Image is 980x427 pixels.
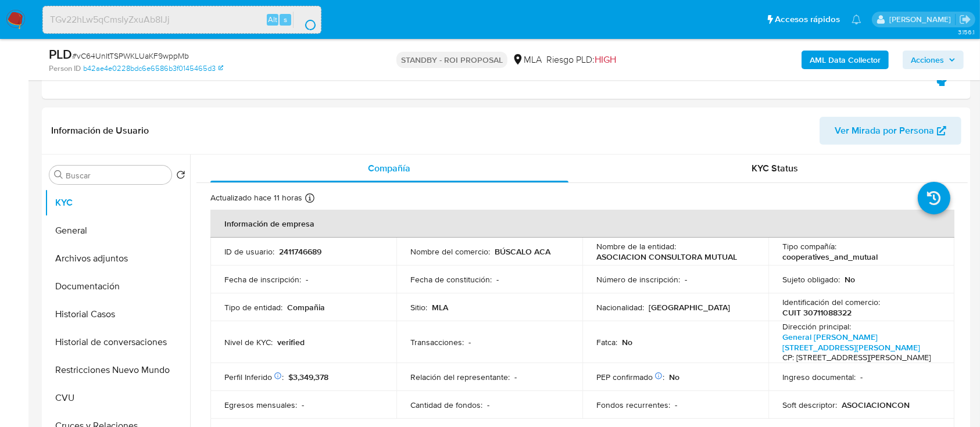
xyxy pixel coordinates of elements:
p: Nivel de KYC : [224,337,273,347]
span: Compañía [368,162,410,175]
p: - [685,274,687,285]
p: Cantidad de fondos : [410,400,482,410]
p: Identificación del comercio : [782,297,880,307]
p: MLA [432,302,448,313]
span: # vC64UnItTSPWKLUaKF9wppMb [72,50,189,62]
p: Tipo de entidad : [224,302,282,313]
b: AML Data Collector [810,51,881,69]
a: Notificaciones [852,15,861,24]
p: ASOCIACION CONSULTORA MUTUAL [596,252,737,262]
span: Alt [268,14,277,25]
button: Acciones [903,51,964,69]
button: search-icon [293,12,317,28]
p: No [845,274,855,285]
div: MLA [512,53,542,66]
span: HIGH [595,53,616,66]
span: 3.156.1 [958,27,974,37]
p: CUIT 30711088322 [782,307,852,318]
p: - [306,274,308,285]
p: Actualizado hace 11 horas [210,192,302,203]
p: - [860,372,863,382]
p: Fecha de inscripción : [224,274,301,285]
button: Documentación [45,272,190,300]
a: General [PERSON_NAME][STREET_ADDRESS][PERSON_NAME] [782,331,920,353]
input: Buscar usuario o caso... [43,12,321,27]
p: - [675,400,677,410]
span: Ver Mirada por Persona [835,117,934,145]
span: $3,349,378 [288,371,328,383]
span: Riesgo PLD: [546,53,616,66]
p: emmanuel.vitiello@mercadolibre.com [889,14,955,25]
b: Person ID [49,63,81,74]
p: [GEOGRAPHIC_DATA] [649,302,730,313]
p: Fatca : [596,337,617,347]
button: Volver al orden por defecto [176,170,185,183]
input: Buscar [66,170,167,181]
button: Archivos adjuntos [45,245,190,272]
p: No [669,372,679,382]
span: Accesos rápidos [775,13,840,26]
p: verified [277,337,305,347]
p: Sujeto obligado : [782,274,840,285]
p: Compañia [287,302,325,313]
p: Nombre del comercio : [410,246,490,257]
p: Perfil Inferido : [224,372,284,382]
button: Historial Casos [45,300,190,328]
button: Buscar [54,170,63,180]
p: Número de inscripción : [596,274,680,285]
p: ID de usuario : [224,246,274,257]
p: - [468,337,471,347]
p: ASOCIACIONCON [842,400,910,410]
p: Fondos recurrentes : [596,400,670,410]
p: Nacionalidad : [596,302,644,313]
p: Sitio : [410,302,427,313]
button: Restricciones Nuevo Mundo [45,356,190,384]
p: STANDBY - ROI PROPOSAL [396,52,507,68]
span: KYC Status [752,162,798,175]
button: CVU [45,384,190,412]
button: General [45,217,190,245]
p: PEP confirmado : [596,372,664,382]
th: Información de empresa [210,210,954,238]
a: b42ae4e0228bdc6e6586b3f0145465d3 [83,63,223,74]
button: Ver Mirada por Persona [820,117,961,145]
button: AML Data Collector [802,51,889,69]
p: Relación del representante : [410,372,510,382]
p: Dirección principal : [782,321,851,332]
button: KYC [45,189,190,217]
p: Ingreso documental : [782,372,856,382]
h4: CP: [STREET_ADDRESS][PERSON_NAME] [782,353,936,363]
p: - [302,400,304,410]
p: Tipo compañía : [782,241,836,252]
p: cooperatives_and_mutual [782,252,878,262]
p: Transacciones : [410,337,464,347]
p: BÚSCALO ACA [495,246,550,257]
p: Nombre de la entidad : [596,241,676,252]
p: Egresos mensuales : [224,400,297,410]
p: - [496,274,499,285]
p: Soft descriptor : [782,400,837,410]
a: Salir [959,13,971,26]
b: PLD [49,45,72,63]
p: - [514,372,517,382]
p: 2411746689 [279,246,321,257]
p: - [487,400,489,410]
p: No [622,337,632,347]
h1: Información de Usuario [51,125,149,137]
button: Historial de conversaciones [45,328,190,356]
span: s [284,14,287,25]
p: Fecha de constitución : [410,274,492,285]
span: Acciones [911,51,944,69]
